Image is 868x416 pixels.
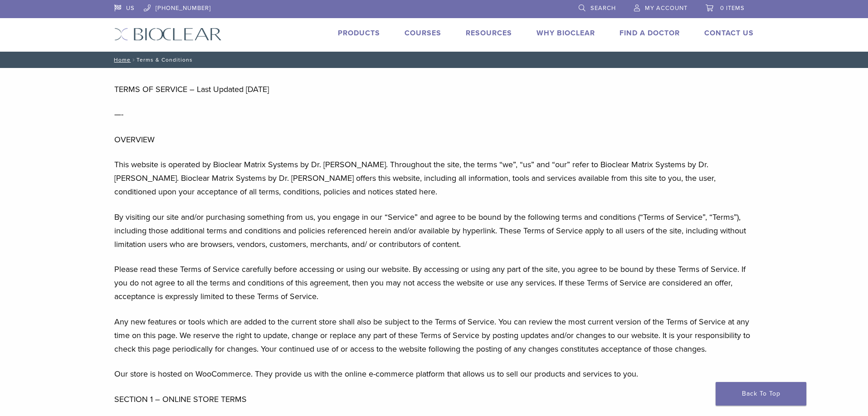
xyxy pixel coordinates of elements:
[107,52,761,68] nav: Terms & Conditions
[716,382,806,406] a: Back To Top
[114,367,754,381] p: Our store is hosted on WooCommerce. They provide us with the online e-commerce platform that allo...
[114,82,754,96] p: TERMS OF SERVICE – Last Updated [DATE]
[114,28,222,41] img: Bioclear
[704,29,754,38] a: Contact Us
[114,315,754,356] p: Any new features or tools which are added to the current store shall also be subject to the Terms...
[720,5,745,12] span: 0 items
[405,29,441,38] a: Courses
[114,262,754,303] p: Please read these Terms of Service carefully before accessing or using our website. By accessing ...
[536,29,595,38] a: Why Bioclear
[590,5,616,12] span: Search
[114,158,754,198] p: This website is operated by Bioclear Matrix Systems by Dr. [PERSON_NAME]. Throughout the site, th...
[111,57,131,63] a: Home
[114,210,754,251] p: By visiting our site and/or purchasing something from us, you engage in our “Service” and agree t...
[338,29,380,38] a: Products
[619,29,680,38] a: Find A Doctor
[466,29,512,38] a: Resources
[645,5,688,12] span: My Account
[131,58,137,62] span: /
[114,133,754,146] p: OVERVIEW
[114,107,754,121] p: —-
[114,392,754,406] p: SECTION 1 – ONLINE STORE TERMS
